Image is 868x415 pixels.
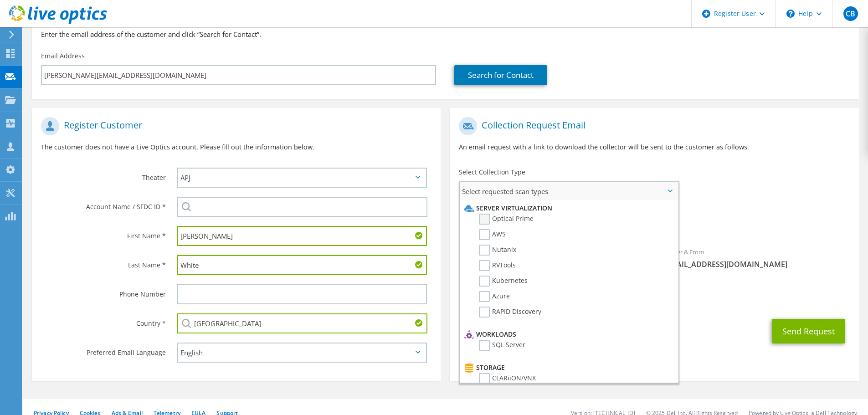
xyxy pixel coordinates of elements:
label: Optical Prime [479,214,534,225]
label: Phone Number [41,284,166,299]
div: Sender & From [654,242,859,274]
label: SQL Server [479,340,525,351]
label: Preferred Email Language [41,343,166,357]
label: Kubernetes [479,276,528,287]
a: Search for Contact [454,65,547,85]
span: Select requested scan types [460,182,678,200]
li: Workloads [462,329,673,340]
span: CB [843,6,858,21]
label: CLARiiON/VNX [479,373,536,384]
p: The customer does not have a Live Optics account. Please fill out the information below. [41,142,431,152]
h3: Enter the email address of the customer and click “Search for Contact”. [41,29,850,39]
label: Select Collection Type [459,168,525,177]
svg: \n [786,10,795,18]
div: CC & Reply To [450,278,858,310]
button: Send Request [772,319,845,343]
h1: Collection Request Email [459,117,845,135]
label: Theater [41,168,166,182]
label: Account Name / SFDC ID * [41,197,166,211]
label: Nutanix [479,245,516,256]
div: Requested Collections [450,204,858,238]
span: [EMAIL_ADDRESS][DOMAIN_NAME] [663,259,850,269]
div: To [450,242,654,274]
label: Email Address [41,51,85,61]
p: An email request with a link to download the collector will be sent to the customer as follows. [459,142,849,152]
h1: Register Customer [41,117,427,135]
label: Azure [479,291,510,302]
li: Server Virtualization [462,203,673,214]
label: First Name * [41,226,166,241]
label: Country * [41,313,166,328]
li: Storage [462,362,673,373]
label: RVTools [479,260,516,271]
label: RAPID Discovery [479,307,541,318]
label: AWS [479,229,506,240]
label: Last Name * [41,255,166,270]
